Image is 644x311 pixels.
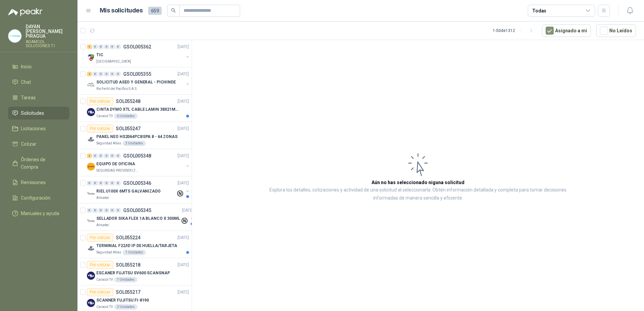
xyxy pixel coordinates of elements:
[96,195,109,201] p: Almatec
[532,7,546,14] div: Todas
[93,72,98,76] div: 0
[21,210,59,217] span: Manuales y ayuda
[178,98,189,105] p: [DATE]
[8,153,69,173] a: Órdenes de Compra
[104,72,109,76] div: 0
[87,163,95,171] img: Company Logo
[93,208,98,213] div: 0
[96,52,103,58] p: TIC
[96,304,113,310] p: Caracol TV
[77,258,192,285] a: Por cotizarSOL055218[DATE] Company LogoESCANER FUJITSU SV600 SCANSNAPCaracol TV1 Unidades
[96,277,113,282] p: Caracol TV
[178,71,189,77] p: [DATE]
[8,8,42,16] img: Logo peakr
[98,208,103,213] div: 0
[104,44,109,49] div: 0
[21,63,32,70] span: Inicio
[116,208,121,213] div: 0
[87,217,95,225] img: Company Logo
[93,181,98,185] div: 0
[96,59,131,64] p: [GEOGRAPHIC_DATA]
[21,125,46,132] span: Licitaciones
[26,40,69,48] p: ADAMCOL SOLUCIONES T.I
[21,179,46,186] span: Remisiones
[110,153,115,158] div: 0
[87,208,92,213] div: 0
[96,250,121,255] p: Seguridad Atlas
[96,243,177,249] p: TERMINAL F22/ID IP DE HUELLA/TARJETA
[21,78,31,86] span: Chat
[87,234,113,242] div: Por cotizar
[178,126,189,132] p: [DATE]
[96,168,139,173] p: SEGURIDAD PROVISER LTDA
[87,244,95,252] img: Company Logo
[87,54,95,62] img: Company Logo
[8,60,69,73] a: Inicio
[116,181,121,185] div: 0
[116,99,140,104] p: SOL055248
[123,250,146,255] div: 1 Unidades
[87,44,92,49] div: 3
[114,113,137,119] div: 6 Unidades
[178,235,189,241] p: [DATE]
[96,106,180,113] p: CINTA DYMO XTL CABLE LAMIN 38X21MMBLANCO
[104,208,109,213] div: 0
[87,97,113,105] div: Por cotizar
[178,180,189,186] p: [DATE]
[178,262,189,268] p: [DATE]
[21,109,44,117] span: Solicitudes
[148,7,162,15] span: 659
[8,91,69,104] a: Tareas
[98,72,103,76] div: 0
[116,235,140,240] p: SOL055224
[21,140,36,148] span: Cotizar
[110,44,115,49] div: 0
[21,94,36,101] span: Tareas
[96,215,180,222] p: SELLADOR SIKA FLEX 1A BLANCO X 300ML
[114,304,137,310] div: 2 Unidades
[87,272,95,280] img: Company Logo
[98,153,103,158] div: 0
[114,277,137,282] div: 1 Unidades
[178,289,189,296] p: [DATE]
[110,208,115,213] div: 0
[8,207,69,220] a: Manuales y ayuda
[171,8,176,13] span: search
[8,30,21,42] img: Company Logo
[372,179,464,186] h3: Aún no has seleccionado niguna solicitud
[87,81,95,89] img: Company Logo
[104,153,109,158] div: 0
[596,24,636,37] button: No Leídos
[96,161,135,167] p: EQUIPO DE OFICINA
[8,122,69,135] a: Licitaciones
[87,181,92,185] div: 0
[96,222,109,228] p: Almatec
[8,138,69,150] a: Cotizar
[87,152,190,173] a: 3 0 0 0 0 0 GSOL005348[DATE] Company LogoEQUIPO DE OFICINASEGURIDAD PROVISER LTDA
[87,135,95,143] img: Company Logo
[8,176,69,189] a: Remisiones
[96,86,137,92] p: Rio Fertil del Pacífico S.A.S.
[87,70,190,92] a: 2 0 0 0 0 0 GSOL005355[DATE] Company LogoSOLICITUD ASEO Y GENERAL - PICHINDERio Fertil del Pacífi...
[116,44,121,49] div: 0
[123,44,151,49] p: GSOL005362
[116,153,121,158] div: 0
[87,299,95,307] img: Company Logo
[21,156,63,171] span: Órdenes de Compra
[87,43,190,64] a: 3 0 0 0 0 0 GSOL005362[DATE] Company LogoTIC[GEOGRAPHIC_DATA]
[182,207,193,214] p: [DATE]
[542,24,591,37] button: Asignado a mi
[116,72,121,76] div: 0
[87,72,92,76] div: 2
[116,290,140,295] p: SOL055217
[87,206,195,228] a: 0 0 0 0 0 0 GSOL005345[DATE] Company LogoSELLADOR SIKA FLEX 1A BLANCO X 300MLAlmatec
[87,261,113,269] div: Por cotizar
[96,270,170,276] p: ESCANER FUJITSU SV600 SCANSNAP
[123,208,151,213] p: GSOL005345
[104,181,109,185] div: 0
[93,153,98,158] div: 0
[98,44,103,49] div: 0
[87,153,92,158] div: 3
[493,25,537,36] div: 1 - 50 de 1312
[123,72,151,76] p: GSOL005355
